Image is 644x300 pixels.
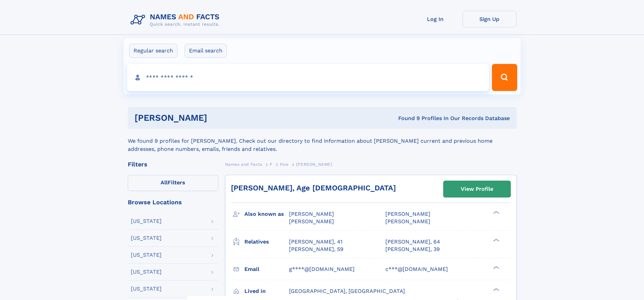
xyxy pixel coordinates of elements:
[135,114,303,122] h1: [PERSON_NAME]
[244,236,289,248] h3: Relatives
[131,235,162,241] div: [US_STATE]
[244,208,289,220] h3: Also known as
[129,44,177,58] label: Regular search
[280,160,288,168] a: Fow
[289,246,343,253] a: [PERSON_NAME], 59
[296,162,332,167] span: [PERSON_NAME]
[244,285,289,297] h3: Lived in
[280,162,288,167] span: Fow
[462,11,517,27] a: Sign Up
[128,129,517,153] div: We found 9 profiles for [PERSON_NAME]. Check out our directory to find information about [PERSON_...
[128,11,225,29] img: Logo Names and Facts
[270,162,272,167] span: F
[244,263,289,275] h3: Email
[492,265,500,270] div: ❯
[461,181,493,197] div: View Profile
[131,218,162,224] div: [US_STATE]
[385,238,440,246] a: [PERSON_NAME], 64
[270,160,272,168] a: F
[492,238,500,242] div: ❯
[127,64,489,91] input: search input
[289,218,334,225] span: [PERSON_NAME]
[385,246,440,253] a: [PERSON_NAME], 39
[128,175,218,191] label: Filters
[303,115,510,122] div: Found 9 Profiles In Our Records Database
[385,211,430,217] span: [PERSON_NAME]
[128,199,218,205] div: Browse Locations
[289,288,405,294] span: [GEOGRAPHIC_DATA], [GEOGRAPHIC_DATA]
[131,252,162,258] div: [US_STATE]
[131,286,162,292] div: [US_STATE]
[185,44,227,58] label: Email search
[289,238,342,246] a: [PERSON_NAME], 41
[492,64,517,91] button: Search Button
[408,11,462,27] a: Log In
[131,269,162,275] div: [US_STATE]
[492,210,500,215] div: ❯
[444,181,510,197] a: View Profile
[385,218,430,225] span: [PERSON_NAME]
[492,287,500,292] div: ❯
[161,179,168,186] span: All
[225,160,262,168] a: Names and Facts
[128,161,218,167] div: Filters
[289,211,334,217] span: [PERSON_NAME]
[231,184,396,192] a: [PERSON_NAME], Age [DEMOGRAPHIC_DATA]
[385,266,448,272] span: c***@[DOMAIN_NAME]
